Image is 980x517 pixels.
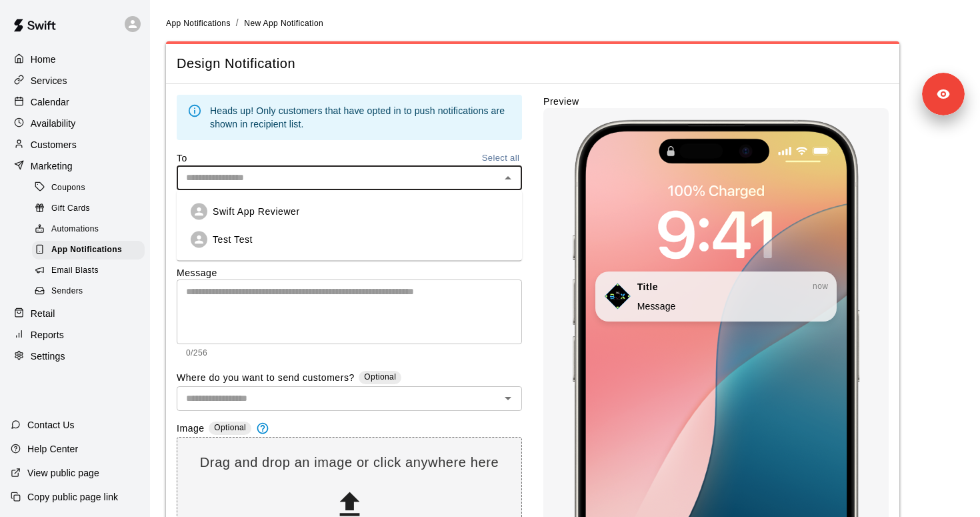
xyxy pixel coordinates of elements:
[51,223,99,236] span: Automations
[51,243,122,257] span: App Notifications
[191,231,253,248] div: Test Test
[11,49,139,69] a: Home
[32,220,145,239] div: Automations
[177,55,889,73] span: Design Notification
[32,198,150,219] a: Gift Cards
[543,95,889,108] label: Preview
[11,71,139,91] a: Services
[256,422,269,435] svg: This is the image that'll be shown in the notification preview. The ideal aspect ratio is 2:1, wi...
[214,423,246,432] span: Optional
[31,350,65,363] p: Settings
[32,199,145,218] div: Gift Cards
[177,266,522,280] label: Message
[177,371,355,386] label: Where do you want to send customers?
[32,241,145,260] div: App Notifications
[32,240,150,261] a: App Notifications
[31,138,77,151] p: Customers
[31,328,64,342] p: Reports
[11,135,139,155] a: Customers
[637,300,829,313] p: Message
[166,16,964,31] nav: breadcrumb
[177,151,187,165] label: To
[32,219,150,240] a: Automations
[27,418,75,432] p: Contact Us
[244,19,323,28] span: New App Notification
[479,151,522,166] button: Select all
[166,19,231,28] span: App Notifications
[11,325,139,345] a: Reports
[32,179,145,197] div: Coupons
[11,156,139,176] a: Marketing
[236,16,239,30] li: /
[11,92,139,112] a: Calendar
[31,53,56,66] p: Home
[32,262,145,280] div: Email Blasts
[637,280,658,294] p: Title
[32,282,150,302] a: Senders
[11,113,139,133] a: Availability
[31,74,67,87] p: Services
[364,372,396,382] span: Optional
[813,280,828,294] span: now
[11,304,139,324] a: Retail
[499,169,517,187] button: Close
[31,95,69,109] p: Calendar
[51,202,90,215] span: Gift Cards
[51,181,85,195] span: Coupons
[166,17,231,28] a: App Notifications
[499,389,517,408] button: Open
[191,203,300,220] div: Swift App Reviewer
[51,285,83,298] span: Senders
[177,422,205,437] label: Image
[31,117,76,130] p: Availability
[51,264,99,278] span: Email Blasts
[31,307,55,320] p: Retail
[604,283,631,310] img: Notification Icon
[27,490,118,504] p: Copy public page link
[210,99,511,136] div: Heads up! Only customers that have opted in to push notifications are shown in recipient list.
[11,346,139,366] a: Settings
[31,159,73,173] p: Marketing
[186,347,513,360] p: 0/256
[32,177,150,198] a: Coupons
[32,261,150,282] a: Email Blasts
[27,442,78,456] p: Help Center
[32,282,145,301] div: Senders
[27,466,99,480] p: View public page
[177,454,521,472] p: Drag and drop an image or click anywhere here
